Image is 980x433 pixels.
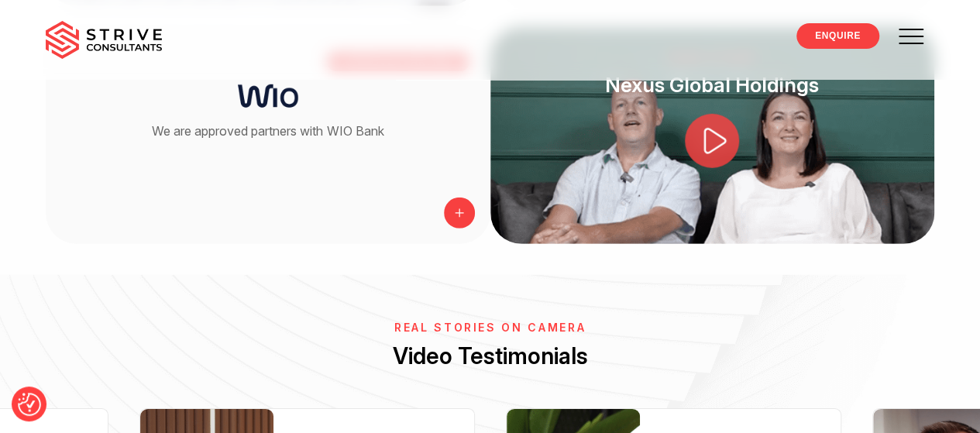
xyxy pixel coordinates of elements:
[18,393,41,416] img: Revisit consent button
[490,71,934,98] h4: Nexus Global Holdings
[796,23,879,49] a: ENQUIRE
[18,393,41,416] button: Consent Preferences
[46,27,490,244] a: APPROVED PARTNER We are approved partners with WIO Bank
[46,120,490,142] p: We are approved partners with WIO Bank
[46,21,162,60] img: main-logo.svg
